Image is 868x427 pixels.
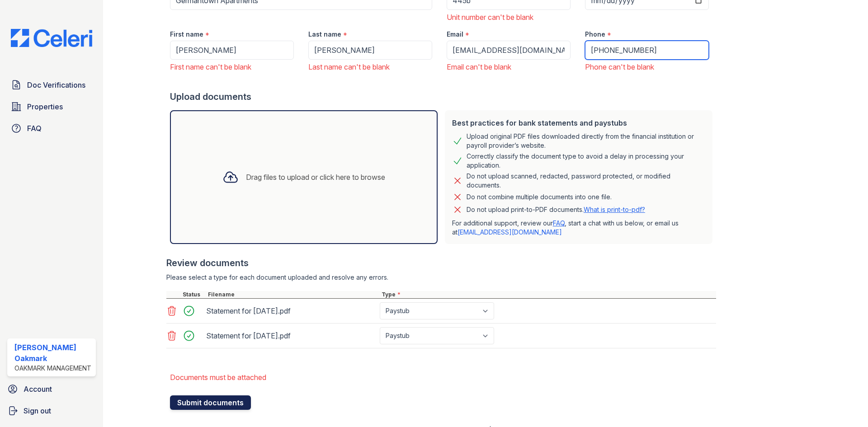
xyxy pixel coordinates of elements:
div: Unit number can't be blank [447,12,571,23]
div: Oakmark Management [14,364,92,373]
span: Account [24,384,52,394]
div: Do not combine multiple documents into one file. [467,192,612,202]
p: For additional support, review our , start a chat with us below, or email us at [452,219,705,237]
a: [EMAIL_ADDRESS][DOMAIN_NAME] [458,228,562,236]
div: Please select a type for each document uploaded and resolve any errors. [166,273,716,282]
div: Last name can't be blank [308,61,432,72]
span: Properties [27,101,63,112]
span: Sign out [24,405,51,416]
a: Account [4,380,99,398]
div: Best practices for bank statements and paystubs [452,117,705,128]
div: Email can't be blank [447,61,571,72]
div: Status [181,291,206,298]
div: Review documents [166,257,716,269]
label: Email [447,30,463,39]
div: Statement for [DATE].pdf [206,328,376,343]
div: Correctly classify the document type to avoid a delay in processing your application. [467,152,705,170]
p: Do not upload print-to-PDF documents. [467,205,645,214]
a: What is print-to-pdf? [584,206,645,213]
div: Upload documents [170,90,716,103]
label: Last name [308,30,341,39]
button: Submit documents [170,395,251,410]
a: FAQ [7,119,96,137]
label: First name [170,30,203,39]
div: Do not upload scanned, redacted, password protected, or modified documents. [467,172,705,190]
label: Phone [585,30,605,39]
div: Phone can't be blank [585,61,709,72]
a: FAQ [553,219,565,227]
div: Statement for [DATE].pdf [206,304,376,318]
span: Doc Verifications [27,80,85,90]
a: Doc Verifications [7,76,96,94]
div: Upload original PDF files downloaded directly from the financial institution or payroll provider’... [467,132,705,150]
div: First name can't be blank [170,61,294,72]
li: Documents must be attached [170,368,716,386]
div: [PERSON_NAME] Oakmark [14,342,92,364]
div: Type [380,291,716,298]
img: CE_Logo_Blue-a8612792a0a2168367f1c8372b55b34899dd931a85d93a1a3d3e32e68fde9ad4.png [4,29,99,47]
a: Sign out [4,402,99,420]
div: Drag files to upload or click here to browse [246,172,385,183]
a: Properties [7,98,96,116]
div: Filename [206,291,380,298]
span: FAQ [27,123,42,134]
